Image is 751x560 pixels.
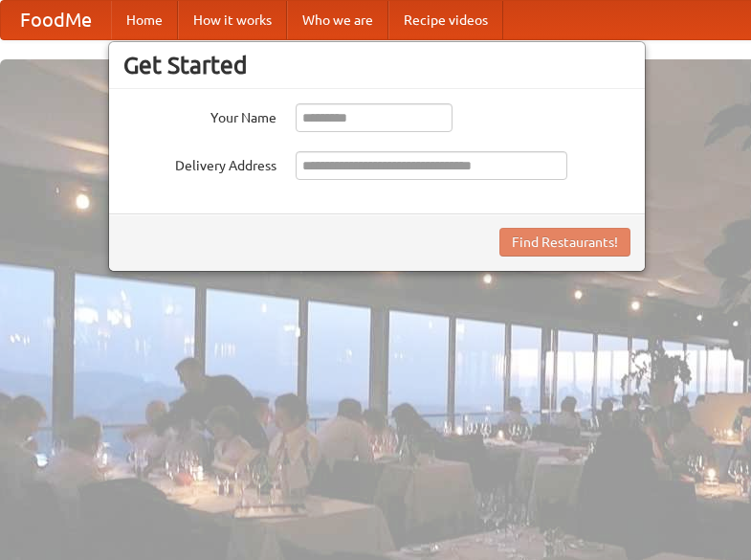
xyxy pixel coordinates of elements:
[123,103,276,127] label: Your Name
[388,1,503,39] a: Recipe videos
[287,1,388,39] a: Who we are
[111,1,178,39] a: Home
[123,151,276,175] label: Delivery Address
[1,1,111,39] a: FoodMe
[178,1,287,39] a: How it works
[499,228,630,257] button: Find Restaurants!
[123,51,630,79] h3: Get Started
